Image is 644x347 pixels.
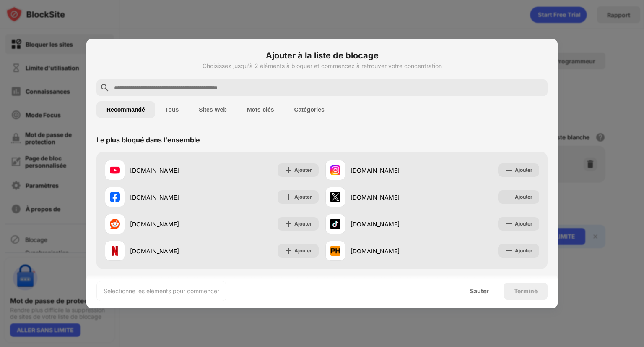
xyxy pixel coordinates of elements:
[110,219,120,229] img: favicons
[130,167,179,174] font: [DOMAIN_NAME]
[351,194,400,201] font: [DOMAIN_NAME]
[330,192,340,202] img: favicons
[514,287,538,294] font: Terminé
[515,167,532,173] font: Ajouter
[284,101,334,118] button: Catégories
[247,106,274,113] font: Mots-clés
[110,165,120,175] img: favicons
[351,247,400,255] font: [DOMAIN_NAME]
[330,219,340,229] img: favicons
[106,106,145,113] font: Recommandé
[130,194,179,201] font: [DOMAIN_NAME]
[96,101,155,118] button: Recommandé
[189,101,237,118] button: Sites Web
[266,50,379,60] font: Ajouter à la liste de blocage
[294,247,312,254] font: Ajouter
[100,83,110,93] img: search.svg
[237,101,284,118] button: Mots-clés
[330,246,340,256] img: favicons
[515,194,532,200] font: Ajouter
[294,167,312,173] font: Ajouter
[470,287,489,294] font: Sauter
[155,101,189,118] button: Tous
[330,165,340,175] img: favicons
[110,246,120,256] img: favicons
[203,62,442,69] font: Choisissez jusqu'à 2 éléments à bloquer et commencez à retrouver votre concentration
[515,221,532,227] font: Ajouter
[165,106,179,113] font: Tous
[294,221,312,227] font: Ajouter
[294,194,312,200] font: Ajouter
[130,247,179,255] font: [DOMAIN_NAME]
[351,167,400,174] font: [DOMAIN_NAME]
[104,287,219,294] font: Sélectionne les éléments pour commencer
[130,221,179,228] font: [DOMAIN_NAME]
[110,192,120,202] img: favicons
[351,221,400,228] font: [DOMAIN_NAME]
[96,136,200,144] font: Le plus bloqué dans l'ensemble
[199,106,227,113] font: Sites Web
[294,106,324,113] font: Catégories
[515,247,532,254] font: Ajouter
